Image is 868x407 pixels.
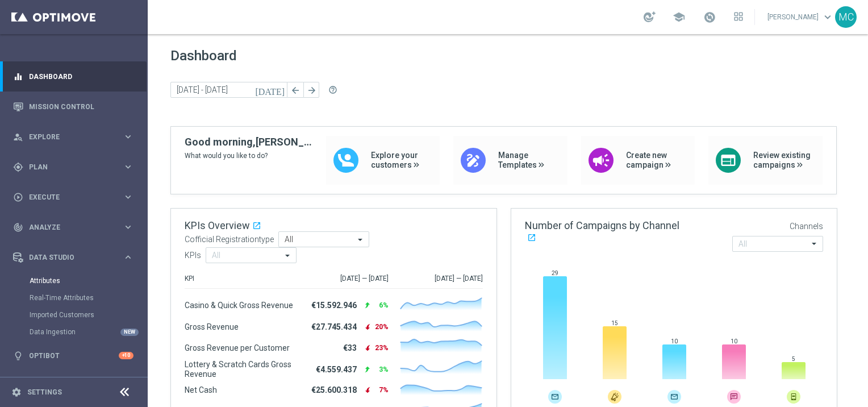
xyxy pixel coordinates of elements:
[13,222,123,232] div: Analyze
[123,131,133,142] i: keyboard_arrow_right
[13,162,23,172] i: gps_fixed
[123,192,133,202] i: keyboard_arrow_right
[29,134,123,140] span: Explore
[29,61,133,92] a: Dashboard
[30,323,147,340] div: Data Ingestion
[12,351,134,360] button: lightbulb Optibot +10
[13,92,133,122] div: Mission Control
[12,253,134,262] button: Data Studio keyboard_arrow_right
[12,223,134,232] button: track_changes Analyze keyboard_arrow_right
[13,132,23,142] i: person_search
[29,224,123,231] span: Analyze
[13,132,123,142] div: Explore
[835,6,857,28] div: MC
[29,194,123,201] span: Execute
[13,162,123,172] div: Plan
[673,11,685,23] span: school
[123,222,133,232] i: keyboard_arrow_right
[13,351,23,361] i: lightbulb
[30,289,147,306] div: Real-Time Attributes
[13,222,23,232] i: track_changes
[12,163,134,172] button: gps_fixed Plan keyboard_arrow_right
[123,252,133,263] i: keyboard_arrow_right
[29,164,123,171] span: Plan
[30,272,147,289] div: Attributes
[123,161,133,172] i: keyboard_arrow_right
[13,192,123,202] div: Execute
[30,276,118,285] a: Attributes
[821,11,834,23] span: keyboard_arrow_down
[13,340,133,371] div: Optibot
[29,92,133,122] a: Mission Control
[29,254,123,261] span: Data Studio
[29,340,119,371] a: Optibot
[13,61,133,92] div: Dashboard
[13,252,123,263] div: Data Studio
[12,132,134,142] button: person_search Explore keyboard_arrow_right
[11,387,22,397] i: settings
[12,72,134,81] button: equalizer Dashboard
[30,310,118,319] a: Imported Customers
[13,192,23,202] i: play_circle_outline
[30,306,147,323] div: Imported Customers
[12,102,134,111] button: Mission Control
[27,389,62,396] a: Settings
[766,9,835,26] a: [PERSON_NAME]keyboard_arrow_down
[30,327,118,337] a: Data Ingestion
[12,193,134,202] button: play_circle_outline Execute keyboard_arrow_right
[120,329,139,336] div: NEW
[30,293,118,302] a: Real-Time Attributes
[119,352,133,359] div: +10
[13,72,23,82] i: equalizer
